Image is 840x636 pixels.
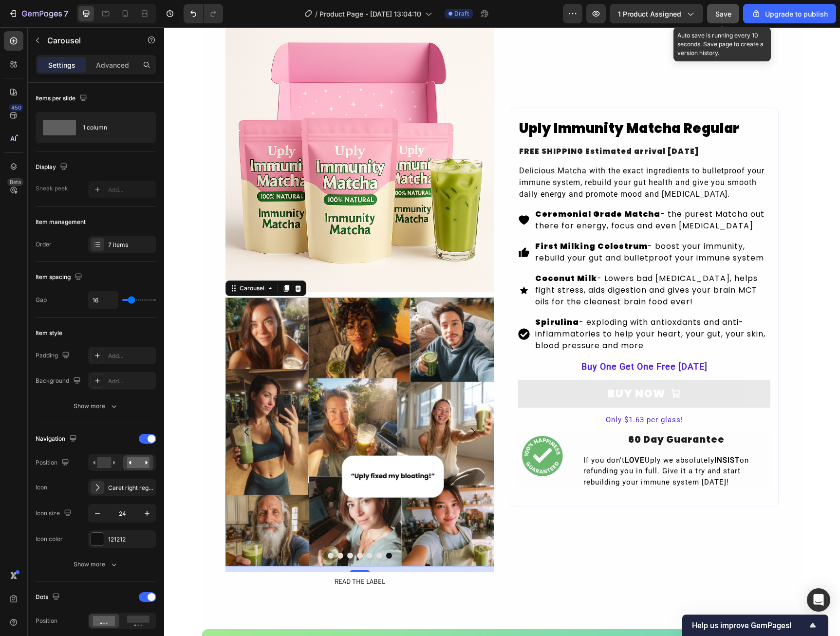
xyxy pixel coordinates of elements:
[111,545,281,564] button: READ THE LABEL
[355,387,605,398] p: Only $1.63 per glass!
[743,4,836,23] button: Upgrade to publish
[715,10,731,18] span: Save
[371,181,496,192] strong: Ceremonial Grade Matcha
[315,9,317,19] span: /
[64,8,68,19] p: 7
[212,525,218,531] button: Dot
[89,291,118,309] input: Auto
[4,4,73,23] button: 7
[36,92,89,105] div: Items per slide
[36,432,79,446] div: Navigation
[83,116,142,139] div: 1 column
[36,556,156,573] button: Show more
[108,377,154,386] div: Add...
[36,349,72,362] div: Padding
[319,9,421,19] span: Product Page - [DATE] 13:04:10
[807,588,830,612] div: Open Intercom Messenger
[203,525,208,531] button: Dot
[550,429,576,437] strong: INSIST
[108,535,154,544] div: 121212
[610,4,703,23] button: 1 product assigned
[36,535,63,543] div: Icon color
[108,352,154,360] div: Add...
[354,353,606,380] button: BUY NOW
[108,241,154,249] div: 7 items
[222,525,228,531] button: Dot
[707,4,739,23] button: Save
[371,289,415,300] strong: Spirulina
[74,401,119,411] div: Show more
[173,525,179,531] button: Dot
[74,257,102,265] div: Carousel
[164,27,840,636] iframe: Design area
[108,484,154,492] div: Caret right regular
[36,161,70,174] div: Display
[354,405,403,453] img: [object Object]
[419,406,605,420] p: 60 Day Guarantee
[9,104,23,112] div: 450
[36,271,84,284] div: Item spacing
[371,245,433,257] strong: Coconut Milk
[371,289,601,324] span: - exploding with antioxdants and anti-inflammatories to help your heart, your gut, your skin, blo...
[96,60,129,70] p: Advanced
[36,184,68,193] div: Sneak peek
[36,507,74,520] div: Icon size
[692,621,807,630] span: Help us improve GemPages!
[36,591,62,604] div: Dots
[444,358,501,374] div: BUY NOW
[36,296,47,304] div: Gap
[355,138,605,173] p: Delicious Matcha with the exact ingredients to bulletproof your immune system, rebuild your gut h...
[36,374,83,388] div: Background
[371,181,605,205] p: - the purest Matcha out there for energy, focus and even [MEDICAL_DATA]
[36,329,62,337] div: Item style
[36,240,52,249] div: Order
[454,9,469,18] span: Draft
[692,619,819,631] button: Show survey - Help us improve GemPages!
[371,245,605,281] p: - Lowers bad [MEDICAL_DATA], helps fight stress, aids digestion and gives your brain MCT oils for...
[751,9,828,19] div: Upgrade to publish
[36,456,71,469] div: Position
[461,429,481,437] strong: LOVE
[47,35,130,46] p: Carousel
[183,525,189,531] button: Dot
[354,91,606,112] h1: Uply Immunity Matcha Regular
[618,9,681,19] span: 1 product assigned
[36,483,47,492] div: Icon
[193,525,199,531] button: Dot
[419,428,605,461] p: If you don't Uply we absolutely on refunding you in full. Give it a try and start rebuilding your...
[7,178,23,186] div: Beta
[170,549,221,560] div: READ THE LABEL
[371,213,484,224] strong: First Milking Colostrum
[36,397,156,415] button: Show more
[355,333,605,346] p: Buy One Get One Free [DATE]
[164,525,169,531] button: Dot
[38,602,638,629] img: [object Object]
[74,560,119,569] div: Show more
[354,118,606,131] div: FREE SHIPPING Estimated arrival [DATE]
[184,4,223,23] div: Undo/Redo
[48,60,75,70] p: Settings
[295,391,322,418] button: Carousel Next Arrow
[36,218,86,226] div: Item management
[371,213,605,237] p: - boost your immunity, rebuild your gut and bulletproof your immune system
[36,617,57,625] div: Position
